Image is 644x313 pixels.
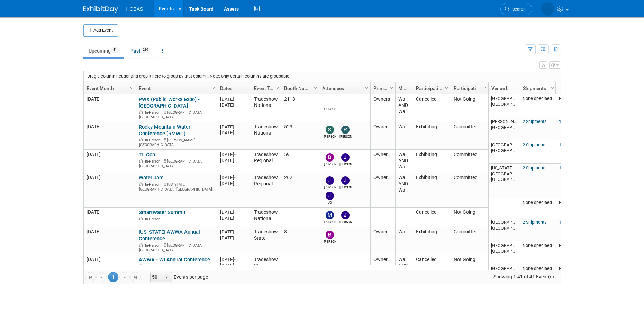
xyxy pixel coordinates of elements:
a: Column Settings [243,82,251,93]
div: [DATE] [220,235,248,241]
a: Venue Location [491,82,515,94]
a: 2 Shipments [523,165,547,171]
td: [DATE] [84,255,136,278]
td: Cancelled [413,208,451,227]
img: ExhibitDay [83,6,118,13]
td: Cancelled [413,255,451,278]
a: Column Settings [388,82,395,93]
a: Column Settings [405,82,413,93]
span: Search [510,7,526,12]
div: [GEOGRAPHIC_DATA], [GEOGRAPHIC_DATA] [139,263,214,274]
td: Exhibiting [413,122,451,150]
div: [DATE] [220,175,248,181]
span: None specified [559,266,588,271]
td: Exhibiting [413,150,451,173]
a: Participation [454,82,483,94]
td: [GEOGRAPHIC_DATA], [GEOGRAPHIC_DATA] [489,264,520,299]
span: Column Settings [129,85,135,91]
a: SmartWater Summit [139,209,185,215]
td: Water AND Wastewater [395,150,413,173]
img: JD Demore [326,192,334,200]
img: In-Person Event [139,243,143,247]
span: None specified [523,266,552,271]
a: Go to the next page [119,272,130,282]
div: [DATE] [220,257,248,263]
span: - [234,175,236,180]
td: [DATE] [84,227,136,255]
span: 230 [141,47,150,53]
div: Stephen Alston [324,134,336,139]
span: None specified [523,96,552,101]
a: 1 Giveaway [559,165,581,171]
a: 2 Shipments [523,142,547,147]
span: Column Settings [210,85,216,91]
a: Column Settings [363,82,370,93]
span: 41 [111,47,119,53]
td: Tradeshow National [251,122,281,150]
span: Go to the first page [88,275,93,280]
div: Bryant Welch [324,162,336,167]
span: - [234,96,236,102]
td: Owners/Engineers [370,150,395,173]
img: Lia Chowdhury [541,2,554,16]
td: 262 [281,173,319,208]
span: Column Settings [364,85,369,91]
div: [DATE] [220,96,248,102]
span: Column Settings [244,85,250,91]
td: Committed [451,173,488,208]
span: Showing 1-41 of 41 Event(s) [487,272,560,282]
td: 2118 [281,94,319,122]
div: [DATE] [220,157,248,163]
div: [DATE] [220,151,248,157]
td: [DATE] [84,94,136,122]
td: Owners/Engineers [370,227,395,255]
td: Tradeshow National [251,94,281,122]
td: Committed [451,122,488,150]
div: [DATE] [220,215,248,221]
a: 1 Giveaway [559,142,581,147]
span: Events per page [141,272,215,282]
td: [DATE] [84,173,136,208]
td: Water AND Wastewater [395,94,413,122]
a: Market [398,82,408,94]
div: [GEOGRAPHIC_DATA], [GEOGRAPHIC_DATA] [139,109,214,120]
img: Rene Garcia [341,126,350,134]
span: Column Settings [481,85,487,91]
td: Tradeshow National [251,208,281,227]
div: Bryant Welch [324,239,336,244]
td: [GEOGRAPHIC_DATA], [GEOGRAPHIC_DATA] [489,241,520,264]
td: Water [395,122,413,150]
a: Column Settings [209,82,217,93]
span: In-Person [145,243,163,248]
div: [DATE] [220,124,248,130]
td: Water AND Wastewater [395,173,413,208]
img: Jeffrey LeBlanc [341,153,350,162]
td: Tradeshow State [251,227,281,255]
div: [US_STATE][GEOGRAPHIC_DATA], [GEOGRAPHIC_DATA] [139,181,214,192]
span: Column Settings [406,85,412,91]
a: 2 Shipments [523,220,547,225]
a: Participation Type [416,82,446,94]
td: Owners/Engineers [370,173,395,208]
div: [DATE] [220,229,248,235]
a: Event [139,82,212,94]
img: In-Person Event [139,159,143,163]
span: Column Settings [550,85,555,91]
td: Owners/Engineers [370,255,395,278]
div: [GEOGRAPHIC_DATA], [GEOGRAPHIC_DATA] [139,242,214,252]
td: [US_STATE][GEOGRAPHIC_DATA], [GEOGRAPHIC_DATA] [489,164,520,198]
a: Event Type (Tradeshow National, Regional, State, Sponsorship, Assoc Event) [254,82,276,94]
td: Tradeshow Regional [251,150,281,173]
td: Tradeshow State [251,255,281,278]
div: [DATE] [220,263,248,268]
img: Joe Tipton [326,176,334,185]
a: Column Settings [311,82,319,93]
a: Past230 [125,44,155,57]
td: Not Going [451,255,488,278]
img: In-Person Event [139,182,143,186]
img: Jake Brunoehler, P. E. [326,98,334,106]
a: Go to the last page [130,272,141,282]
img: Jeffrey LeBlanc [341,211,350,219]
div: Jeffrey LeBlanc [339,162,352,167]
span: Column Settings [312,85,318,91]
